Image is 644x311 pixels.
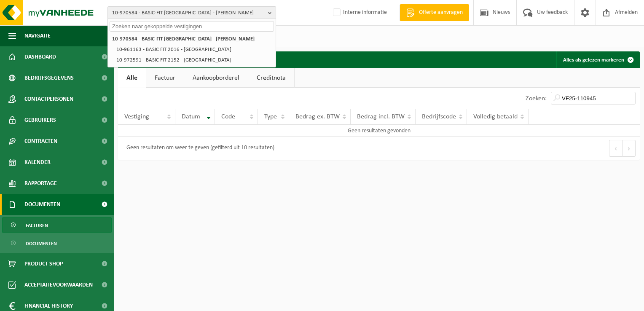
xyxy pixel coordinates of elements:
span: Datum [182,113,200,120]
a: Offerte aanvragen [400,4,469,21]
a: Creditnota [248,68,294,88]
span: Code [221,113,235,120]
a: Documenten [2,235,112,251]
label: Zoeken: [526,95,547,102]
span: Bedrijfsgegevens [24,67,74,88]
span: Rapportage [24,173,57,194]
span: Gebruikers [24,110,56,131]
span: Contracten [24,131,57,152]
a: Alle [118,68,146,88]
span: Type [264,113,277,120]
li: 10-961163 - BASIC FIT 2016 - [GEOGRAPHIC_DATA] [114,44,274,55]
span: Offerte aanvragen [417,8,465,17]
span: Bedrag ex. BTW [295,113,340,120]
a: Factuur [146,68,184,88]
span: Facturen [26,217,48,233]
input: Zoeken naar gekoppelde vestigingen [110,21,274,32]
span: Contactpersonen [24,88,73,110]
span: Dashboard [24,46,56,67]
div: Geen resultaten om weer te geven (gefilterd uit 10 resultaten) [122,141,274,156]
a: Aankoopborderel [184,68,248,88]
button: Next [623,140,636,157]
span: 10-970584 - BASIC-FIT [GEOGRAPHIC_DATA] - [PERSON_NAME] [112,7,265,19]
strong: 10-970584 - BASIC-FIT [GEOGRAPHIC_DATA] - [PERSON_NAME] [112,36,255,42]
button: 10-970584 - BASIC-FIT [GEOGRAPHIC_DATA] - [PERSON_NAME] [107,6,276,19]
span: Kalender [24,152,51,173]
span: Documenten [24,194,60,215]
td: Geen resultaten gevonden [118,125,640,137]
li: 10-972591 - BASIC FIT 2152 - [GEOGRAPHIC_DATA] [114,55,274,65]
span: Documenten [26,236,57,252]
span: Vestiging [124,113,149,120]
span: Acceptatievoorwaarden [24,274,93,295]
span: Product Shop [24,253,63,274]
span: Volledig betaald [473,113,518,120]
span: Bedrijfscode [422,113,456,120]
span: Navigatie [24,25,51,46]
button: Previous [609,140,623,157]
button: Alles als gelezen markeren [556,51,639,68]
a: Facturen [2,217,112,233]
span: Bedrag incl. BTW [357,113,405,120]
label: Interne informatie [331,6,387,19]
